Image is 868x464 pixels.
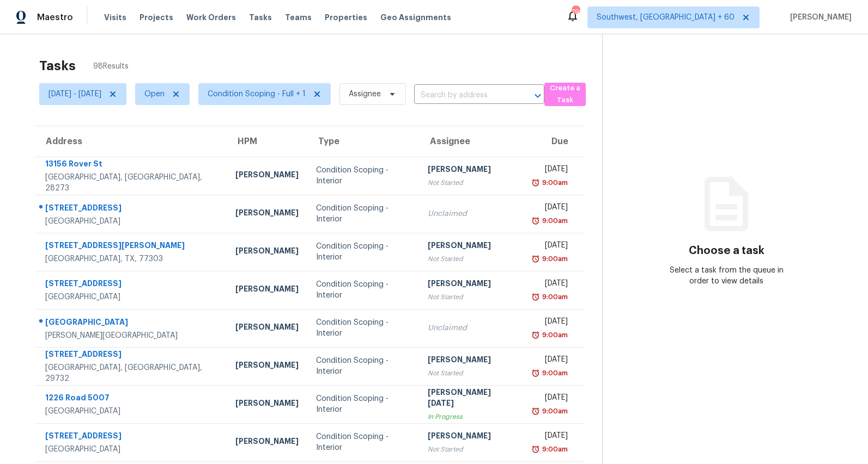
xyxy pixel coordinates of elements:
[316,279,410,301] div: Condition Scoping - Interior
[45,158,218,172] div: 13156 Rover St
[428,368,514,379] div: Not Started
[550,82,580,107] span: Create a Task
[572,7,579,17] div: 799
[786,12,852,23] span: [PERSON_NAME]
[689,245,764,256] h3: Choose a task
[428,292,514,302] div: Not Started
[45,253,218,264] div: [GEOGRAPHIC_DATA], TX, 77303
[428,177,514,188] div: Not Started
[235,321,299,335] div: [PERSON_NAME]
[540,444,568,455] div: 9:00am
[428,354,514,368] div: [PERSON_NAME]
[531,177,540,188] img: Overdue Alarm Icon
[325,12,367,23] span: Properties
[285,12,312,23] span: Teams
[428,253,514,264] div: Not Started
[532,392,568,406] div: [DATE]
[428,387,514,411] div: [PERSON_NAME][DATE]
[316,431,410,453] div: Condition Scoping - Interior
[531,368,540,379] img: Overdue Alarm Icon
[540,368,568,379] div: 9:00am
[428,323,514,333] div: Unclaimed
[93,61,129,72] span: 98 Results
[530,88,545,103] button: Open
[307,126,419,157] th: Type
[532,164,568,177] div: [DATE]
[45,444,218,455] div: [GEOGRAPHIC_DATA]
[186,12,236,23] span: Work Orders
[235,207,299,221] div: [PERSON_NAME]
[37,12,73,23] span: Maestro
[316,317,410,339] div: Condition Scoping - Interior
[235,398,299,411] div: [PERSON_NAME]
[532,354,568,368] div: [DATE]
[316,241,410,263] div: Condition Scoping - Interior
[532,278,568,292] div: [DATE]
[540,292,568,302] div: 9:00am
[227,126,307,157] th: HPM
[139,12,173,23] span: Projects
[428,240,514,253] div: [PERSON_NAME]
[45,202,218,216] div: [STREET_ADDRESS]
[540,215,568,226] div: 9:00am
[428,430,514,444] div: [PERSON_NAME]
[45,172,218,194] div: [GEOGRAPHIC_DATA], [GEOGRAPHIC_DATA], 28273
[235,245,299,259] div: [PERSON_NAME]
[45,406,218,417] div: [GEOGRAPHIC_DATA]
[531,444,540,455] img: Overdue Alarm Icon
[316,165,410,187] div: Condition Scoping - Interior
[532,240,568,253] div: [DATE]
[349,89,381,100] span: Assignee
[428,411,514,422] div: In Progress
[104,12,126,23] span: Visits
[597,12,735,23] span: Southwest, [GEOGRAPHIC_DATA] + 60
[531,215,540,226] img: Overdue Alarm Icon
[316,355,410,377] div: Condition Scoping - Interior
[249,14,272,21] span: Tasks
[39,60,76,71] h2: Tasks
[380,12,451,23] span: Geo Assignments
[524,126,585,157] th: Due
[532,316,568,330] div: [DATE]
[540,253,568,264] div: 9:00am
[414,87,514,104] input: Search by address
[531,292,540,302] img: Overdue Alarm Icon
[531,330,540,341] img: Overdue Alarm Icon
[316,203,410,225] div: Condition Scoping - Interior
[540,177,568,188] div: 9:00am
[665,265,789,287] div: Select a task from the queue in order to view details
[48,89,101,100] span: [DATE] - [DATE]
[45,392,218,406] div: 1226 Road 5007
[540,330,568,341] div: 9:00am
[144,89,165,100] span: Open
[45,330,218,341] div: [PERSON_NAME][GEOGRAPHIC_DATA]
[45,430,218,444] div: [STREET_ADDRESS]
[531,406,540,417] img: Overdue Alarm Icon
[45,240,218,253] div: [STREET_ADDRESS][PERSON_NAME]
[35,126,227,157] th: Address
[428,164,514,177] div: [PERSON_NAME]
[235,169,299,183] div: [PERSON_NAME]
[532,430,568,444] div: [DATE]
[45,349,218,362] div: [STREET_ADDRESS]
[45,216,218,227] div: [GEOGRAPHIC_DATA]
[45,317,218,330] div: [GEOGRAPHIC_DATA]
[235,283,299,297] div: [PERSON_NAME]
[45,362,218,384] div: [GEOGRAPHIC_DATA], [GEOGRAPHIC_DATA], 29732
[428,208,514,219] div: Unclaimed
[45,292,218,302] div: [GEOGRAPHIC_DATA]
[45,278,218,292] div: [STREET_ADDRESS]
[235,436,299,449] div: [PERSON_NAME]
[316,393,410,415] div: Condition Scoping - Interior
[208,89,306,100] span: Condition Scoping - Full + 1
[428,444,514,455] div: Not Started
[532,202,568,215] div: [DATE]
[428,278,514,292] div: [PERSON_NAME]
[540,406,568,417] div: 9:00am
[235,360,299,373] div: [PERSON_NAME]
[544,83,586,106] button: Create a Task
[531,253,540,264] img: Overdue Alarm Icon
[419,126,523,157] th: Assignee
